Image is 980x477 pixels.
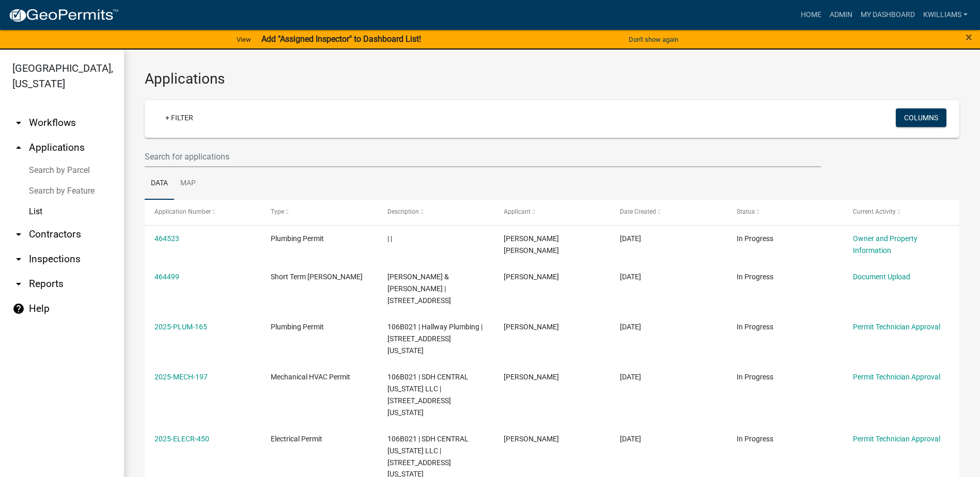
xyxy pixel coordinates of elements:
span: JONATHAN FLACK [504,273,559,281]
span: Type [271,208,284,215]
datatable-header-cell: Application Number [145,200,261,225]
datatable-header-cell: Current Activity [843,200,959,225]
span: 08/15/2025 [620,435,641,443]
a: 2025-ELECR-450 [154,435,209,443]
span: Date Created [620,208,656,215]
span: 08/15/2025 [620,273,641,281]
span: × [966,30,972,44]
i: help [12,303,25,315]
i: arrow_drop_down [12,253,25,265]
a: 2025-MECH-197 [154,373,208,381]
span: Plumbing Permit [271,323,324,331]
a: Data [145,167,174,200]
span: In Progress [737,435,773,443]
span: Current Activity [853,208,896,215]
a: Admin [826,5,857,25]
span: In Progress [737,234,773,243]
span: Short Term Rental Registration [271,273,363,281]
span: Applicant [504,208,531,215]
a: + Filter [157,108,201,127]
i: arrow_drop_down [12,278,25,290]
a: View [232,31,255,48]
span: Status [737,208,755,215]
a: 2025-PLUM-165 [154,323,207,331]
span: | | [387,234,392,243]
a: My Dashboard [857,5,919,25]
span: Justin [504,435,559,443]
span: Application Number [154,208,211,215]
span: Michael Shawn Thomas [504,234,559,255]
span: Mechanical HVAC Permit [271,373,350,381]
i: arrow_drop_up [12,141,25,154]
a: Permit Technician Approval [853,373,940,381]
strong: Add "Assigned Inspector" to Dashboard List! [261,34,421,44]
datatable-header-cell: Date Created [610,200,726,225]
a: Home [797,5,826,25]
span: In Progress [737,273,773,281]
span: HEDGES ASHLEY & JONATHAN FLACK | 125 RIVER LAKE CT [387,273,451,305]
span: Justin [504,373,559,381]
datatable-header-cell: Description [378,200,494,225]
span: Justin [504,323,559,331]
datatable-header-cell: Applicant [494,200,610,225]
a: Permit Technician Approval [853,435,940,443]
span: 08/15/2025 [620,373,641,381]
span: Description [387,208,419,215]
a: 464499 [154,273,179,281]
span: 08/15/2025 [620,234,641,243]
button: Don't show again [625,31,682,48]
datatable-header-cell: Status [726,200,843,225]
input: Search for applications [145,146,821,167]
span: 08/15/2025 [620,323,641,331]
span: 106B021 | SDH CENTRAL GEORGIA LLC | 1920 Pennsylvania Ave [387,373,469,416]
a: Document Upload [853,273,910,281]
span: Plumbing Permit [271,234,324,243]
a: Permit Technician Approval [853,323,940,331]
span: In Progress [737,373,773,381]
a: kwilliams [919,5,972,25]
i: arrow_drop_down [12,228,25,241]
span: 106B021 | Hallway Plumbing | 1920 Pennsylvania Ave [387,323,483,355]
a: Map [174,167,202,200]
button: Close [966,31,972,43]
span: Electrical Permit [271,435,322,443]
a: Owner and Property Information [853,234,917,255]
a: 464523 [154,234,179,243]
h3: Applications [145,70,959,88]
button: Columns [896,108,946,127]
span: In Progress [737,323,773,331]
i: arrow_drop_down [12,117,25,129]
datatable-header-cell: Type [261,200,377,225]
